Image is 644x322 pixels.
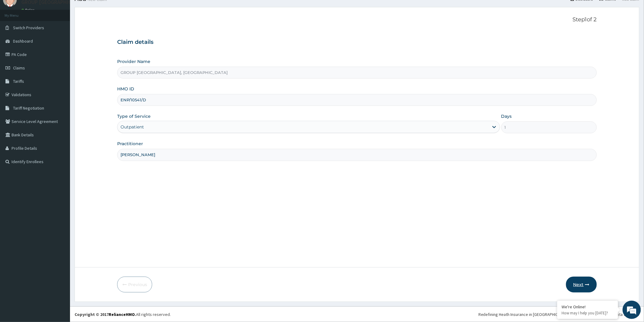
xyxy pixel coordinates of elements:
div: We're Online! [562,304,614,310]
a: Online [21,8,36,12]
a: RelianceHMO [109,312,135,317]
span: Switch Providers [13,25,44,30]
footer: All rights reserved. [70,306,644,322]
div: Outpatient [121,124,144,130]
p: Step 1 of 2 [117,16,597,23]
label: Type of Service [117,113,151,119]
span: Dashboard [13,38,33,44]
label: Practitioner [117,141,143,147]
button: Next [566,277,597,292]
span: Tariffs [13,79,24,84]
label: HMO ID [117,86,134,92]
input: Enter Name [117,149,597,161]
span: Claims [13,65,25,71]
label: Days [501,113,512,119]
input: Enter HMO ID [117,94,597,106]
label: Provider Name [117,58,150,65]
strong: Copyright © 2017 . [75,312,136,317]
span: Tariff Negotiation [13,105,44,111]
h3: Claim details [117,39,597,46]
p: How may I help you today? [562,310,614,316]
button: Previous [117,277,152,292]
div: Redefining Heath Insurance in [GEOGRAPHIC_DATA] using Telemedicine and Data Science! [478,311,639,317]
